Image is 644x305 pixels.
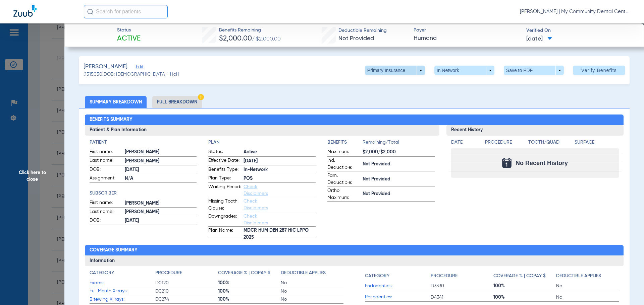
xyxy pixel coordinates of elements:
span: Deductible Remaining [338,27,387,34]
span: Ortho Maximum: [327,187,360,201]
span: [DATE] [125,166,197,173]
span: Not Provided [338,35,374,42]
button: Primary Insurance [365,66,425,75]
h3: Information [85,255,624,266]
button: Verify Benefits [573,66,625,75]
span: No [556,294,619,301]
h4: Deductible Applies [556,273,601,280]
span: Ind. Deductible: [327,157,360,171]
span: [PERSON_NAME] | My Community Dental Centers [520,8,631,15]
h3: Recent History [446,125,624,136]
span: No Recent History [516,160,568,166]
app-breakdown-title: Benefits [327,139,363,148]
app-breakdown-title: Tooth/Quad [528,139,573,148]
h4: Plan [208,139,316,146]
span: D0274 [155,296,218,303]
span: D0120 [155,280,218,286]
span: DOB: [90,166,122,174]
span: Waiting Period: [208,183,241,197]
span: [PERSON_NAME] [125,200,197,207]
span: Last name: [90,208,122,216]
span: [PERSON_NAME] [125,209,197,216]
span: [PERSON_NAME] [125,149,197,156]
span: Humana [414,34,521,43]
span: POS [244,175,316,182]
span: First name: [90,199,122,207]
span: Verify Benefits [581,68,617,73]
div: Chat Widget [610,273,644,305]
h4: Coverage % | Copay $ [218,270,270,277]
h4: Category [90,270,114,277]
span: Edit [136,65,142,71]
span: D3330 [431,283,493,289]
span: Not Provided [363,190,435,198]
span: Plan Name: [208,227,241,238]
span: Benefits Type: [208,166,241,174]
h4: Deductible Applies [281,270,326,277]
app-breakdown-title: Date [451,139,479,148]
span: First name: [90,148,122,156]
h4: Tooth/Quad [528,139,573,146]
h4: Surface [575,139,619,146]
span: Missing Tooth Clause: [208,198,241,212]
h4: Subscriber [90,190,197,197]
li: Summary Breakdown [85,96,147,108]
span: / $2,000.00 [252,36,281,42]
span: No [556,283,619,289]
span: No [281,288,343,295]
span: 100% [218,288,281,295]
span: Verified On [526,27,633,34]
img: Hazard [198,94,204,100]
button: Save to PDF [504,66,564,75]
span: No [281,296,343,303]
app-breakdown-title: Coverage % | Copay $ [493,270,556,282]
app-breakdown-title: Procedure [485,139,526,148]
app-breakdown-title: Deductible Applies [281,270,343,279]
span: MDCR HUM DEN 287 HIC LPPO 2025 [244,231,316,238]
h4: Benefits [327,139,363,146]
span: D0210 [155,288,218,295]
span: $2,000.00 [219,35,252,42]
span: DOB: [90,217,122,225]
span: Payer [414,27,521,34]
h4: Coverage % | Copay $ [493,273,546,280]
span: Remaining/Total [363,139,435,148]
span: [DATE] [125,217,197,224]
span: Status [117,27,141,34]
app-breakdown-title: Category [365,270,431,282]
span: [PERSON_NAME] [84,63,127,71]
span: In-Network [244,166,316,173]
span: Plan Type: [208,175,241,183]
span: Endodontics: [365,283,431,290]
span: 100% [218,296,281,303]
span: $2,000/$2,000 [363,149,435,156]
a: Check Disclaimers [244,184,268,196]
span: Last name: [90,157,122,165]
h4: Patient [90,139,197,146]
span: [DATE] [526,35,552,43]
span: Effective Date: [208,157,241,165]
app-breakdown-title: Procedure [431,270,493,282]
li: Full Breakdown [152,96,202,108]
h4: Procedure [155,270,182,277]
button: In Network [434,66,494,75]
app-breakdown-title: Deductible Applies [556,270,619,282]
input: Search for patients [84,5,168,18]
span: D4341 [431,294,493,301]
span: N/A [125,175,197,182]
span: Bitewing X-rays: [90,296,155,303]
span: Active [244,149,316,156]
img: Zuub Logo [13,5,37,17]
span: (1515050) DOB: [DEMOGRAPHIC_DATA] - HoH [84,71,179,78]
span: No [281,280,343,286]
span: Active [117,34,141,44]
h4: Date [451,139,479,146]
img: Calendar [502,158,512,168]
span: Fam. Deductible: [327,172,360,186]
span: Full Mouth X-rays: [90,288,155,295]
span: Benefits Remaining [219,27,281,34]
span: Maximum: [327,148,360,156]
span: Periodontics: [365,294,431,301]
